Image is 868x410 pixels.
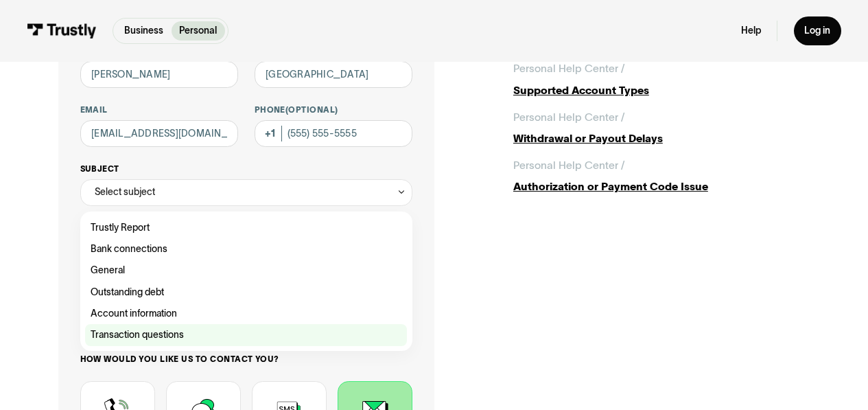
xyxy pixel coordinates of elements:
[91,220,150,236] span: Trustly Report
[179,24,217,38] p: Personal
[513,157,810,195] a: Personal Help Center /Authorization or Payment Code Issue
[91,241,167,257] span: Bank connections
[27,23,97,38] img: Trustly Logo
[80,354,413,365] label: How would you like us to contact you?
[741,25,761,37] a: Help
[80,120,239,147] input: alex@mail.com
[91,306,177,321] span: Account information
[91,284,164,300] span: Outstanding debt
[116,21,171,41] a: Business
[255,61,413,88] input: Howard
[80,163,413,174] label: Subject
[804,25,830,37] div: Log in
[513,157,624,173] div: Personal Help Center /
[80,206,413,351] nav: Select subject
[80,61,239,88] input: Alex
[285,105,338,114] span: (Optional)
[80,104,239,115] label: Email
[513,179,810,194] div: Authorization or Payment Code Issue
[91,262,125,278] span: General
[513,82,810,98] div: Supported Account Types
[80,179,413,206] div: Select subject
[255,104,413,115] label: Phone
[513,60,810,98] a: Personal Help Center /Supported Account Types
[794,16,841,45] a: Log in
[513,109,624,125] div: Personal Help Center /
[513,130,810,146] div: Withdrawal or Payout Delays
[124,24,163,38] p: Business
[255,120,413,147] input: (555) 555-5555
[91,327,184,343] span: Transaction questions
[172,21,225,41] a: Personal
[513,60,624,76] div: Personal Help Center /
[513,109,810,147] a: Personal Help Center /Withdrawal or Payout Delays
[95,184,155,200] div: Select subject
